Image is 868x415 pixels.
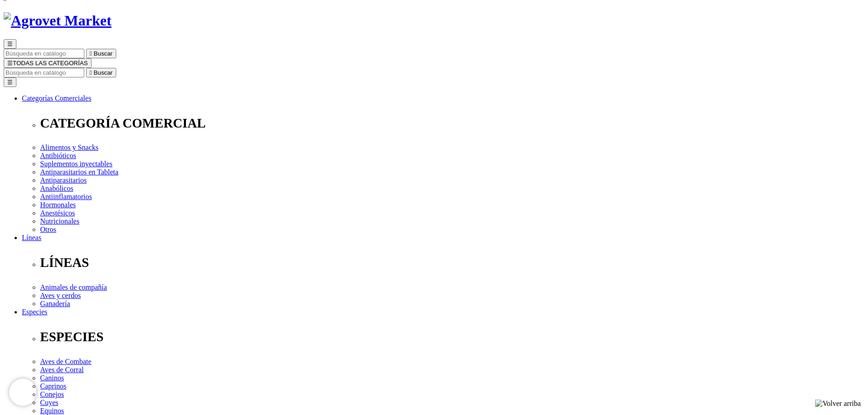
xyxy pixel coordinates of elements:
[4,58,92,68] button: ☰TODAS LAS CATEGORÍAS
[4,77,16,87] button: ☰
[40,255,864,270] p: LÍNEAS
[40,366,84,374] a: Aves de Corral
[815,400,861,408] img: Volver arriba
[40,201,76,209] a: Hormonales
[7,60,13,67] span: ☰
[94,50,113,57] span: Buscar
[40,176,87,184] a: Antiparasitarios
[40,382,67,390] a: Caprinos
[7,41,13,47] span: ☰
[40,160,113,168] a: Suplementos inyectables
[86,49,116,58] button:  Buscar
[40,407,64,415] a: Equinos
[40,300,70,307] a: Ganadería
[40,329,864,344] p: ESPECIES
[40,168,118,176] a: Antiparasitarios en Tableta
[4,49,84,58] input: Buscar
[9,379,36,406] iframe: Brevo live chat
[40,143,98,151] a: Alimentos y Snacks
[22,234,41,241] a: Líneas
[90,69,92,76] i: 
[40,116,864,131] p: CATEGORÍA COMERCIAL
[40,193,92,200] a: Antiinflamatorios
[40,390,64,398] a: Conejos
[4,12,112,29] img: Agrovet Market
[40,283,107,291] a: Animales de compañía
[40,358,92,365] a: Aves de Combate
[22,94,91,102] a: Categorías Comerciales
[40,184,73,192] a: Anabólicos
[4,68,84,77] input: Buscar
[86,68,116,77] button:  Buscar
[40,217,79,225] a: Nutricionales
[40,225,56,233] a: Otros
[40,152,76,159] a: Antibióticos
[40,399,58,406] a: Cuyes
[90,50,92,57] i: 
[94,69,113,76] span: Buscar
[40,209,75,217] a: Anestésicos
[40,374,64,382] a: Caninos
[4,39,16,49] button: ☰
[22,308,47,316] a: Especies
[40,292,81,299] a: Aves y cerdos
